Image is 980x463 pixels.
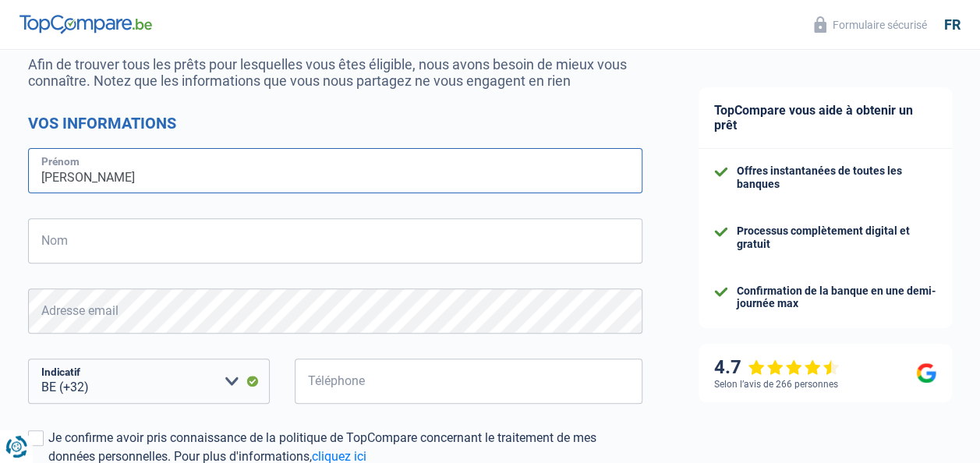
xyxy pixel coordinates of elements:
[737,224,936,251] div: Processus complètement digital et gratuit
[737,285,936,311] div: Confirmation de la banque en une demi-journée max
[699,87,952,149] div: TopCompare vous aide à obtenir un prêt
[295,359,642,404] input: 401020304
[805,12,936,37] button: Formulaire sécurisé
[28,114,642,133] h2: Vos informations
[4,315,5,316] img: Advertisement
[737,164,936,191] div: Offres instantanées de toutes les banques
[944,16,961,34] div: fr
[714,379,838,390] div: Selon l’avis de 266 personnes
[714,356,840,379] div: 4.7
[19,15,152,34] img: TopCompare Logo
[28,56,642,89] p: Afin de trouver tous les prêts pour lesquelles vous êtes éligible, nous avons besoin de mieux vou...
